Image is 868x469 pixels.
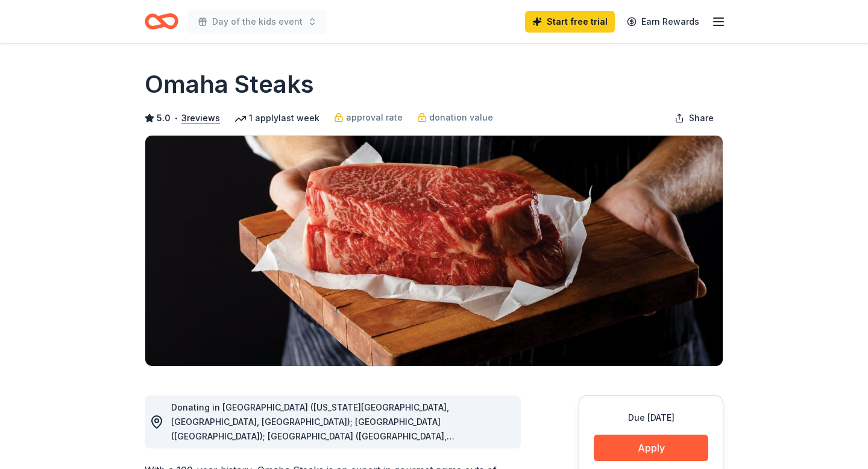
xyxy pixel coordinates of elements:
[689,111,714,125] span: Share
[188,10,327,34] button: Day of the kids event
[174,113,178,123] span: •
[594,435,708,461] button: Apply
[145,136,723,366] img: Image for Omaha Steaks
[234,111,319,125] div: 1 apply last week
[334,110,403,125] a: approval rate
[145,7,178,36] a: Home
[181,111,220,125] button: 3reviews
[417,110,493,125] a: donation value
[525,11,615,33] a: Start free trial
[429,110,493,125] span: donation value
[157,111,171,125] span: 5.0
[665,106,723,130] button: Share
[212,14,303,29] span: Day of the kids event
[620,11,706,33] a: Earn Rewards
[594,411,708,425] div: Due [DATE]
[346,110,403,125] span: approval rate
[145,68,314,101] h1: Omaha Steaks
